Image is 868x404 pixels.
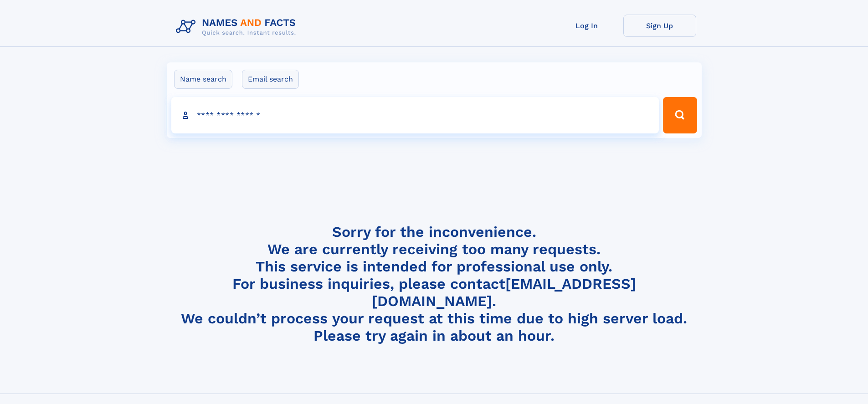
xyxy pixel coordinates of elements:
[623,15,696,37] a: Sign Up
[174,70,232,89] label: Name search
[372,275,636,310] a: [EMAIL_ADDRESS][DOMAIN_NAME]
[550,15,623,37] a: Log In
[663,97,697,133] button: Search Button
[242,70,299,89] label: Email search
[172,15,303,39] img: Logo Names and Facts
[171,97,659,133] input: search input
[172,223,696,345] h4: Sorry for the inconvenience. We are currently receiving too many requests. This service is intend...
